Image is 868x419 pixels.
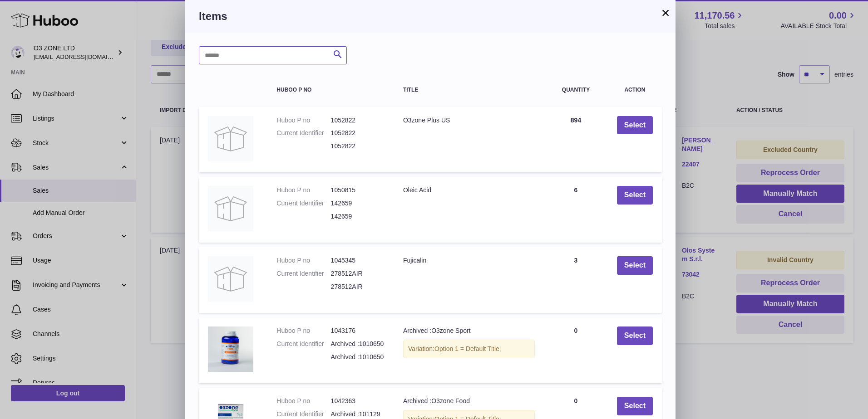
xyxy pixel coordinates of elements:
[331,340,385,348] dd: Archived :1010650
[208,326,253,372] img: Archived :O3zone Sport
[276,129,330,137] dt: Current Identifier
[403,116,535,125] div: O3zone Plus US
[276,256,330,265] dt: Huboo P no
[403,256,535,265] div: Fujicalin
[544,317,608,383] td: 0
[276,199,330,208] dt: Current Identifier
[434,345,501,352] span: Option 1 = Default Title;
[394,78,544,102] th: Title
[403,326,535,335] div: Archived :O3zone Sport
[208,256,253,302] img: Fujicalin
[331,397,385,405] dd: 1042363
[208,116,253,161] img: O3zone Plus US
[331,199,385,208] dd: 142659
[331,129,385,137] dd: 1052822
[267,78,394,102] th: Huboo P no
[276,326,330,335] dt: Huboo P no
[403,186,535,195] div: Oleic Acid
[660,7,671,18] button: ×
[276,269,330,278] dt: Current Identifier
[199,9,662,24] h3: Items
[403,340,535,358] div: Variation:
[331,269,385,278] dd: 278512AIR
[276,116,330,125] dt: Huboo P no
[617,116,653,135] button: Select
[617,256,653,275] button: Select
[331,326,385,335] dd: 1043176
[276,186,330,195] dt: Huboo P no
[331,283,385,291] dd: 278512AIR
[331,256,385,265] dd: 1045345
[331,212,385,221] dd: 142659
[331,353,385,361] dd: Archived :1010650
[331,186,385,195] dd: 1050815
[208,186,253,231] img: Oleic Acid
[276,397,330,405] dt: Huboo P no
[331,116,385,125] dd: 1052822
[608,78,662,102] th: Action
[276,340,330,348] dt: Current Identifier
[617,397,653,415] button: Select
[544,247,608,313] td: 3
[331,142,385,151] dd: 1052822
[544,177,608,243] td: 6
[403,397,535,405] div: Archived :O3zone Food
[617,186,653,205] button: Select
[544,78,608,102] th: Quantity
[617,326,653,345] button: Select
[544,107,608,173] td: 894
